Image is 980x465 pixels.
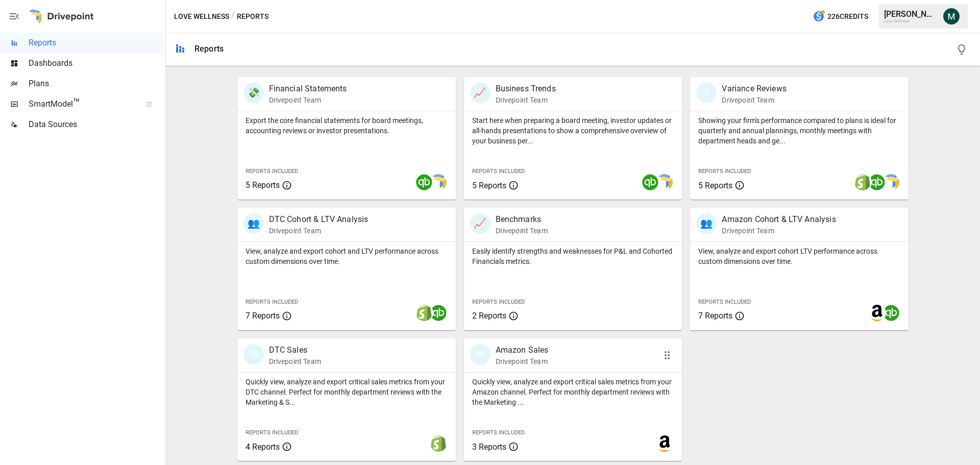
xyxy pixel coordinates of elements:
p: Easily identify strengths and weaknesses for P&L and Cohorted Financials metrics. [472,246,674,266]
p: Drivepoint Team [722,226,836,236]
div: 🛍 [470,344,491,364]
span: 3 Reports [472,442,506,452]
div: Love Wellness [884,19,937,23]
span: Data Sources [29,118,163,131]
span: 226 Credits [827,10,868,23]
img: quickbooks [430,305,447,321]
button: Michael Cormack [937,2,966,31]
div: 🗓 [696,83,717,103]
p: Showing your firm's performance compared to plans is ideal for quarterly and annual plannings, mo... [698,115,900,146]
span: SmartModel [29,98,135,110]
div: 💸 [243,83,264,103]
p: View, analyze and export cohort and LTV performance across custom dimensions over time. [246,246,448,266]
img: Michael Cormack [943,8,960,25]
span: 5 Reports [698,181,732,190]
span: 7 Reports [698,311,732,321]
p: Variance Reviews [722,83,786,95]
img: quickbooks [869,174,885,190]
img: smart model [430,174,447,190]
div: 📈 [470,213,491,234]
span: Reports Included [472,168,525,175]
p: Amazon Sales [496,344,549,356]
img: smart model [656,174,673,190]
p: DTC Sales [269,344,321,356]
div: 🛍 [243,344,264,364]
img: quickbooks [642,174,658,190]
span: Reports Included [472,299,525,305]
img: smart model [883,174,899,190]
div: / [231,10,235,23]
span: Dashboards [29,57,163,69]
span: Reports Included [698,299,751,305]
img: shopify [854,174,871,190]
img: amazon [869,305,885,321]
div: 📈 [470,83,491,103]
span: Reports Included [246,168,298,175]
img: quickbooks [416,174,432,190]
p: Amazon Cohort & LTV Analysis [722,213,836,226]
p: Start here when preparing a board meeting, investor updates or all-hands presentations to show a ... [472,115,674,146]
div: 👥 [243,213,264,234]
img: quickbooks [883,305,899,321]
span: Reports Included [472,429,525,436]
p: Benchmarks [496,213,548,226]
div: 👥 [696,213,717,234]
div: [PERSON_NAME] [884,9,937,19]
p: DTC Cohort & LTV Analysis [269,213,369,226]
button: Love Wellness [174,10,229,23]
span: 7 Reports [246,311,280,321]
p: Export the core financial statements for board meetings, accounting reviews or investor presentat... [246,115,448,136]
span: Reports [29,37,163,49]
img: shopify [416,305,432,321]
span: Plans [29,78,163,90]
p: View, analyze and export cohort LTV performance across custom dimensions over time. [698,246,900,266]
p: Drivepoint Team [496,356,549,366]
button: 226Credits [808,7,872,26]
p: Drivepoint Team [269,226,369,236]
p: Quickly view, analyze and export critical sales metrics from your DTC channel. Perfect for monthl... [246,377,448,407]
p: Business Trends [496,83,556,95]
p: Drivepoint Team [722,95,786,105]
div: Reports [194,44,224,54]
p: Drivepoint Team [269,356,321,366]
span: Reports Included [698,168,751,175]
p: Financial Statements [269,83,347,95]
span: 2 Reports [472,311,506,321]
p: Drivepoint Team [269,95,347,105]
span: 4 Reports [246,442,280,452]
span: 5 Reports [472,181,506,190]
img: amazon [656,435,673,452]
span: 5 Reports [246,180,280,190]
p: Drivepoint Team [496,95,556,105]
span: Reports Included [246,429,298,436]
p: Drivepoint Team [496,226,548,236]
p: Quickly view, analyze and export critical sales metrics from your Amazon channel. Perfect for mon... [472,377,674,407]
span: Reports Included [246,299,298,305]
span: ™ [73,96,80,109]
img: shopify [430,435,447,452]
